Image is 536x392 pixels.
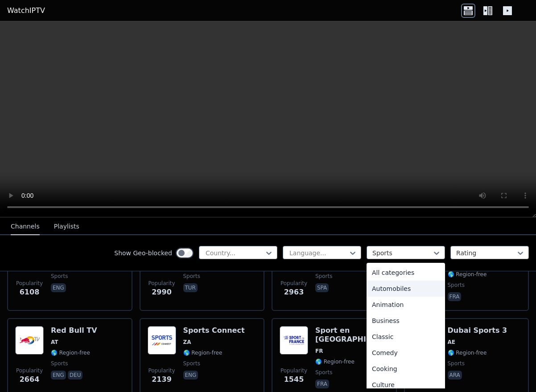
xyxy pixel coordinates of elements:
[284,374,304,385] span: 1545
[280,326,308,355] img: Sport en France
[183,360,200,367] span: sports
[448,282,465,289] span: sports
[16,367,43,374] span: Popularity
[114,249,172,257] label: Show Geo-blocked
[367,361,445,377] div: Cooking
[16,280,43,287] span: Popularity
[51,283,66,292] p: eng
[152,287,172,298] span: 2990
[11,218,40,235] button: Channels
[367,281,445,297] div: Automobiles
[20,374,40,385] span: 2664
[367,313,445,329] div: Business
[183,339,191,346] span: ZA
[148,367,175,374] span: Popularity
[183,371,198,380] p: eng
[152,374,172,385] span: 2139
[448,349,487,356] span: 🌎 Region-free
[315,283,329,292] p: spa
[315,369,332,376] span: sports
[367,345,445,361] div: Comedy
[448,339,455,346] span: AE
[183,283,198,292] p: tur
[51,371,66,380] p: eng
[367,265,445,281] div: All categories
[15,326,44,355] img: Red Bull TV
[148,326,176,355] img: Sports Connect
[448,292,462,301] p: fra
[315,326,389,344] h6: Sport en [GEOGRAPHIC_DATA]
[315,358,355,365] span: 🌎 Region-free
[54,218,79,235] button: Playlists
[280,367,307,374] span: Popularity
[315,347,323,355] span: FR
[183,326,245,335] h6: Sports Connect
[20,287,40,298] span: 6108
[284,287,304,298] span: 2963
[448,326,507,335] h6: Dubai Sports 3
[367,329,445,345] div: Classic
[280,280,307,287] span: Popularity
[51,339,58,346] span: AT
[68,371,83,380] p: deu
[448,360,465,367] span: sports
[51,360,68,367] span: sports
[51,273,68,280] span: sports
[448,271,487,278] span: 🌎 Region-free
[51,349,90,356] span: 🌎 Region-free
[315,273,332,280] span: sports
[367,297,445,313] div: Animation
[7,5,45,16] a: WatchIPTV
[183,349,223,356] span: 🌎 Region-free
[51,326,97,335] h6: Red Bull TV
[183,273,200,280] span: sports
[148,280,175,287] span: Popularity
[448,371,462,380] p: ara
[315,380,329,388] p: fra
